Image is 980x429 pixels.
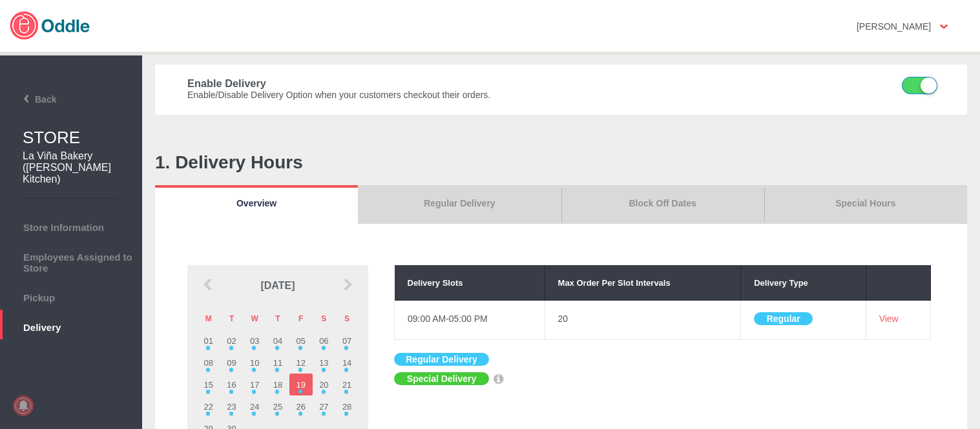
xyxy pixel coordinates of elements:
[289,308,313,330] th: F
[6,319,136,333] span: Delivery
[197,374,220,395] td: 15
[313,308,336,330] th: S
[266,395,289,417] td: 25
[266,330,289,352] td: 04
[197,308,220,330] th: M
[6,219,136,233] span: Store Information
[289,374,313,395] td: 19
[313,374,336,395] td: 20
[23,150,123,185] h2: La Viña Bakery ([PERSON_NAME] Kitchen)
[754,312,813,325] button: Regular
[289,352,313,374] td: 12
[313,330,336,352] td: 06
[23,128,142,148] h1: STORE
[358,185,561,224] a: Regular Delivery
[187,77,748,90] h3: Enable Delivery
[187,90,748,100] h4: Enable/Disable Delivery Option when your customers checkout their orders.
[220,395,244,417] td: 23
[243,395,266,417] td: 24
[243,374,266,395] td: 17
[335,374,359,395] td: 21
[220,308,244,330] th: T
[335,330,359,352] td: 07
[243,330,266,352] td: 03
[395,265,545,301] th: Delivery Slots
[545,301,741,340] td: 20
[155,152,967,173] h1: 1. Delivery Hours
[394,372,489,385] button: Special Delivery
[545,265,741,301] th: Max Order Per Slot Intervals
[857,21,931,32] strong: [PERSON_NAME]
[561,185,764,224] a: Block Off Dates
[289,395,313,417] td: 26
[335,395,359,417] td: 28
[6,248,136,274] span: Employees Assigned to Store
[219,265,337,306] td: [DATE]
[243,352,266,374] td: 10
[879,314,899,324] a: View
[313,395,336,417] td: 27
[220,374,244,395] td: 16
[940,25,948,29] img: user-option-arrow.png
[220,330,244,352] td: 02
[335,308,359,330] th: S
[197,395,220,417] td: 22
[741,265,866,301] th: Delivery Type
[266,374,289,395] td: 18
[5,94,56,105] span: Back
[202,278,214,291] img: prev_arrow.png
[335,352,359,374] td: 14
[395,301,545,340] td: 09:00 AM-05:00 PM
[155,185,358,224] a: Overview
[266,352,289,374] td: 11
[197,352,220,374] td: 08
[341,278,354,291] img: next_arrow.png
[394,353,489,366] button: Regular Delivery
[313,352,336,374] td: 13
[220,352,244,374] td: 09
[6,289,136,303] span: Pickup
[266,308,289,330] th: T
[243,308,266,330] th: W
[764,185,967,224] a: Special Hours
[197,330,220,352] td: 01
[289,330,313,352] td: 05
